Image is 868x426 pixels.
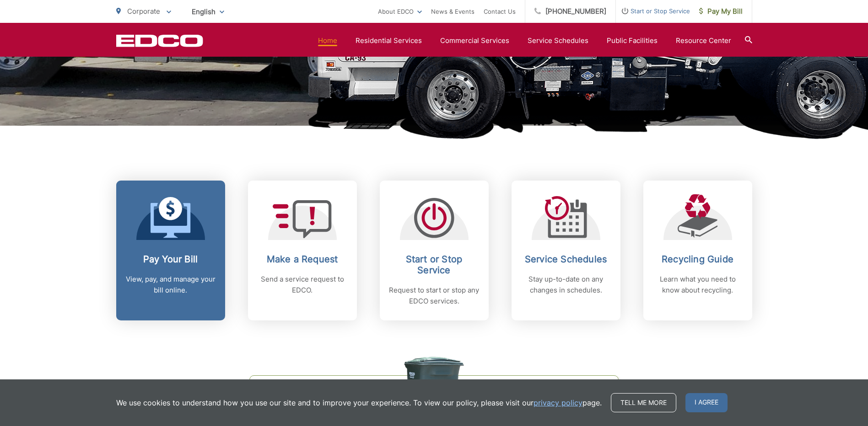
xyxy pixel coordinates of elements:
[318,35,337,46] a: Home
[699,6,743,17] span: Pay My Bill
[257,254,348,265] h2: Make a Request
[389,285,480,307] p: Request to start or stop any EDCO services.
[512,181,620,320] a: Service Schedules Stay up-to-date on any changes in schedules.
[248,181,357,320] a: Make a Request Send a service request to EDCO.
[440,35,509,46] a: Commercial Services
[125,254,216,265] h2: Pay Your Bill
[356,35,422,46] a: Residential Services
[257,274,348,296] p: Send a service request to EDCO.
[607,35,658,46] a: Public Facilities
[185,4,231,20] span: English
[643,181,752,320] a: Recycling Guide Learn what you need to know about recycling.
[528,35,588,46] a: Service Schedules
[611,393,676,412] a: Tell me more
[378,6,422,17] a: About EDCO
[125,274,216,296] p: View, pay, and manage your bill online.
[116,397,602,408] p: We use cookies to understand how you use our site and to improve your experience. To view our pol...
[389,254,480,276] h2: Start or Stop Service
[685,393,728,412] span: I agree
[534,397,582,408] a: privacy policy
[652,274,743,296] p: Learn what you need to know about recycling.
[116,181,225,320] a: Pay Your Bill View, pay, and manage your bill online.
[431,6,474,17] a: News & Events
[652,254,743,265] h2: Recycling Guide
[521,254,611,265] h2: Service Schedules
[676,35,731,46] a: Resource Center
[484,6,516,17] a: Contact Us
[127,7,160,16] span: Corporate
[521,274,611,296] p: Stay up-to-date on any changes in schedules.
[116,34,203,47] a: EDCD logo. Return to the homepage.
